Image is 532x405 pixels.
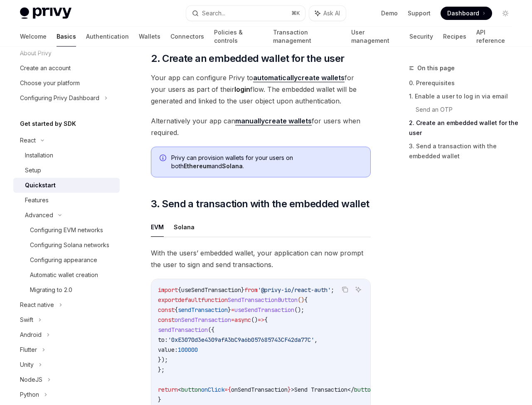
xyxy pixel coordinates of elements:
[151,115,371,138] span: Alternatively your app can for users when required.
[231,306,234,314] span: =
[171,154,362,170] div: Privy can provision wallets for your users on both and .
[178,286,181,294] span: {
[25,180,56,190] div: Quickstart
[258,316,264,324] span: =>
[235,117,312,125] a: manuallycreate wallets
[181,386,201,393] span: button
[291,386,294,393] span: >
[294,306,304,314] span: ();
[30,240,109,250] div: Configuring Solana networks
[20,315,33,325] div: Swift
[291,10,300,17] span: ⌘ K
[323,9,340,17] span: Ask AI
[201,386,224,393] span: onClick
[57,27,76,47] a: Basics
[151,247,371,270] span: With the users’ embedded wallet, your application can now prompt the user to sign and send transa...
[181,286,241,294] span: useSendTransaction
[20,63,71,73] div: Create an account
[264,316,268,324] span: {
[273,27,341,47] a: Transaction management
[25,165,41,175] div: Setup
[186,6,305,21] button: Search...⌘K
[160,155,168,163] svg: Info
[13,268,120,282] a: Automatic wallet creation
[20,300,54,310] div: React native
[228,386,231,393] span: {
[241,286,244,294] span: }
[13,178,120,193] a: Quickstart
[202,8,225,18] div: Search...
[381,9,398,17] a: Demo
[139,27,160,47] a: Wallets
[13,223,120,238] a: Configuring EVM networks
[235,117,265,125] strong: manually
[409,27,433,47] a: Security
[13,282,120,297] a: Migrating to 2.0
[416,103,519,116] a: Send an OTP
[158,386,178,393] span: return
[158,286,178,294] span: import
[222,162,243,169] strong: Solana
[178,306,228,314] span: sendTransaction
[409,116,519,140] a: 2. Create an embedded wallet for the user
[13,76,120,91] a: Choose your platform
[314,336,318,344] span: ,
[234,306,294,314] span: useSendTransaction
[20,330,42,340] div: Android
[347,386,354,393] span: </
[158,356,168,363] span: });
[476,27,512,47] a: API reference
[309,6,346,21] button: Ask AI
[158,316,175,324] span: const
[331,286,334,294] span: ;
[231,386,288,393] span: onSendTransaction
[224,386,228,393] span: =
[201,296,228,304] span: function
[20,360,34,370] div: Unity
[175,306,178,314] span: {
[244,286,258,294] span: from
[228,296,298,304] span: SendTransactionButton
[258,286,331,294] span: '@privy-io/react-auth'
[30,270,98,280] div: Automatic wallet creation
[13,253,120,268] a: Configuring appearance
[20,135,36,145] div: React
[499,7,512,20] button: Toggle dark mode
[447,9,479,17] span: Dashboard
[158,396,161,403] span: }
[20,93,99,103] div: Configuring Privy Dashboard
[253,74,298,82] strong: automatically
[20,119,76,129] h5: Get started by SDK
[417,63,455,73] span: On this page
[20,375,42,385] div: NodeJS
[409,76,519,90] a: 0. Prerequisites
[353,284,364,295] button: Ask AI
[443,27,466,47] a: Recipes
[151,72,371,107] span: Your app can configure Privy to for your users as part of their flow. The embedded wallet will be...
[158,326,208,334] span: sendTransaction
[178,296,201,304] span: default
[409,90,519,103] a: 1. Enable a user to log in via email
[86,27,129,47] a: Authentication
[151,217,164,237] button: EVM
[20,78,80,88] div: Choose your platform
[288,386,291,393] span: }
[158,296,178,304] span: export
[184,162,212,169] strong: Ethereum
[20,7,71,19] img: light logo
[408,9,431,17] a: Support
[30,225,103,235] div: Configuring EVM networks
[13,163,120,178] a: Setup
[174,217,195,237] button: Solana
[214,27,263,47] a: Policies & controls
[20,27,47,47] a: Welcome
[354,386,374,393] span: button
[13,193,120,208] a: Features
[168,336,314,344] span: '0xE3070d3e4309afA3bC9a6b057685743CF42da77C'
[158,346,178,353] span: value:
[228,306,231,314] span: }
[234,85,250,93] strong: login
[25,150,53,160] div: Installation
[298,296,304,304] span: ()
[25,195,49,205] div: Features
